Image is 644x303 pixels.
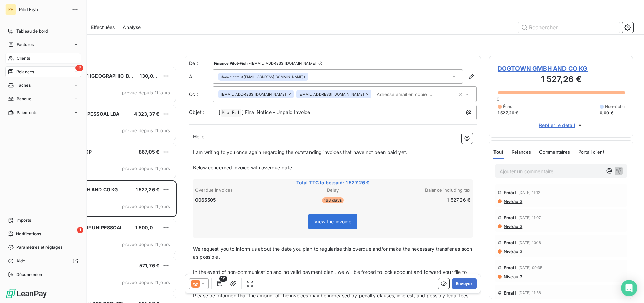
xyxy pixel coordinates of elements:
span: Factures [17,42,34,48]
span: Effectuées [91,24,115,31]
label: Cc : [189,91,213,98]
span: We request you to inform us about the date you plan to regularise this overdue and/or make the ne... [193,246,474,260]
div: <[EMAIL_ADDRESS][DOMAIN_NAME]> [221,74,306,79]
span: 168 days [322,197,344,203]
th: Balance including tax [379,187,471,194]
span: In the event of non-communication and no valid payment plan , we will be forced to lock account a... [193,269,468,283]
span: De : [189,60,213,67]
span: 867,05 € [139,149,159,155]
span: BLUE BOARD SURF UNIPESSOAL LDA [48,225,133,230]
span: 4 323,37 € [134,111,160,117]
span: [EMAIL_ADDRESS][DOMAIN_NAME] [298,92,364,96]
span: [ [218,109,220,115]
span: Email [504,240,516,245]
div: PF [5,4,16,15]
h3: 1 527,26 € [498,73,625,87]
span: Please be informed that the amount of the invoices may be increased by penalty clauses, interest,... [193,292,470,298]
span: Email [504,265,516,270]
span: 571,76 € [139,263,159,268]
span: Replier le détail [539,122,575,129]
span: Relances [16,69,34,75]
span: Non-échu [605,104,625,110]
span: 1/1 [219,276,227,282]
span: Email [504,190,516,195]
span: Below concerned invoice with overdue date : [193,165,295,170]
span: [DATE] 10:18 [518,241,542,245]
span: 1 [77,227,83,233]
span: Commentaires [539,149,570,155]
button: Envoyer [452,278,477,289]
img: Logo LeanPay [5,288,47,299]
input: Adresse email en copie ... [374,89,452,99]
span: 0,00 € [600,110,613,116]
span: 0065505 [195,197,216,203]
span: - [EMAIL_ADDRESS][DOMAIN_NAME] [249,61,316,65]
th: Delay [287,187,379,194]
span: Paramètres et réglages [16,244,62,250]
span: prévue depuis 11 jours [122,90,170,95]
span: Niveau 3 [503,199,522,204]
span: Banque [17,96,31,102]
span: Paiements [17,109,37,116]
span: Analyse [123,24,141,31]
th: Overdue invoices [195,187,286,194]
span: Relances [512,149,531,155]
span: I am writing to you once again regarding the outstanding invoices that have not been paid yet.. [193,149,409,155]
div: grid [32,66,177,303]
span: Pilot Fish [221,109,241,117]
span: prévue depuis 11 jours [122,166,170,171]
input: Rechercher [518,22,620,33]
span: Total TTC to be paid: 1 527,26 € [194,179,471,186]
span: [DATE] 09:35 [518,266,543,270]
span: Aide [16,258,25,264]
span: Clients [17,55,30,61]
span: DOGTOWN GMBH AND CO KG [498,64,625,73]
span: ] Final Notice - Unpaid Invoice [242,109,310,115]
div: Open Intercom Messenger [621,280,637,296]
span: Déconnexion [16,271,42,278]
span: 130,00 € [140,73,160,79]
span: Tâches [17,82,31,88]
span: Email [504,290,516,296]
span: prévue depuis 11 jours [122,280,170,285]
a: Aide [5,256,81,266]
span: [DOMAIN_NAME] [GEOGRAPHIC_DATA] [48,73,140,79]
span: Tout [493,149,504,155]
span: prévue depuis 11 jours [122,204,170,209]
button: Replier le détail [537,121,585,129]
span: Niveau 3 [503,224,522,229]
em: Aucun nom [221,74,239,79]
td: 1 527,26 € [379,196,471,204]
span: Niveau 3 [503,274,522,279]
span: prévue depuis 11 jours [122,242,170,247]
span: Imports [16,217,31,223]
span: Pilot Fish [19,7,68,12]
span: Finance Pilot-Fish [214,61,248,65]
span: Échu [503,104,513,110]
span: Objet : [189,109,204,115]
span: Niveau 3 [503,249,522,254]
span: View the invoice [314,219,351,224]
span: Notifications [16,231,41,237]
span: 16 [75,65,83,71]
span: [DATE] 11:12 [518,190,541,195]
span: Email [504,215,516,220]
span: [DATE] 11:38 [518,291,542,295]
span: Portail client [578,149,604,155]
span: 1 527,26 € [498,110,519,116]
span: prévue depuis 11 jours [122,128,170,133]
span: 1 500,00 € [135,225,160,230]
span: Hello, [193,134,206,139]
label: À : [189,73,213,80]
span: [EMAIL_ADDRESS][DOMAIN_NAME] [221,92,286,96]
span: Tableau de bord [16,28,48,34]
span: 1 527,26 € [136,187,160,193]
span: 0 [497,96,499,102]
span: [DATE] 11:07 [518,216,541,220]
